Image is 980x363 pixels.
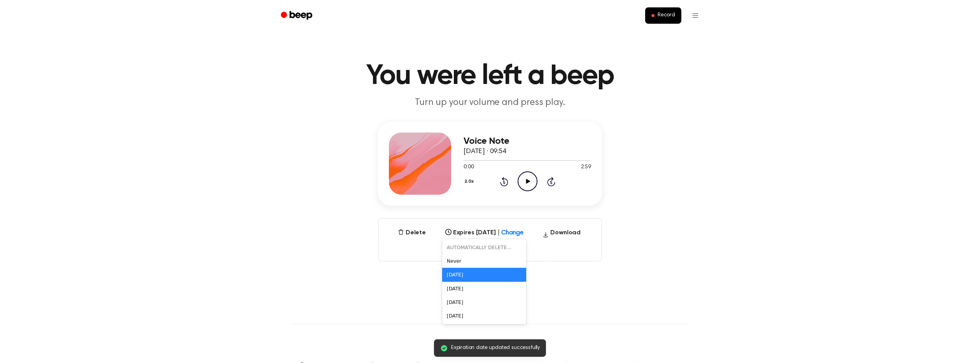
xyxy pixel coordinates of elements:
div: AUTOMATICALLY DELETE... [442,241,527,254]
div: [DATE] [442,295,527,309]
a: Beep [275,8,319,23]
span: 0:00 [464,163,474,171]
p: Turn up your volume and press play. [341,96,639,109]
button: 2.0x [464,175,476,188]
div: [DATE] [442,309,527,323]
div: Never [442,254,527,268]
div: [DATE] [442,268,527,281]
span: Record [658,12,675,19]
h3: Voice Note [464,136,591,147]
button: Delete [395,228,429,237]
button: Record [645,7,681,24]
h1: You were left a beep [291,62,689,90]
div: [DATE] [442,282,527,295]
span: Expiration date updated successfully [451,344,540,352]
span: 2:59 [581,163,591,171]
button: Open menu [686,6,705,25]
button: Download [539,228,584,241]
span: [DATE] · 09:54 [464,148,506,155]
span: Only visible to you [388,244,592,251]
